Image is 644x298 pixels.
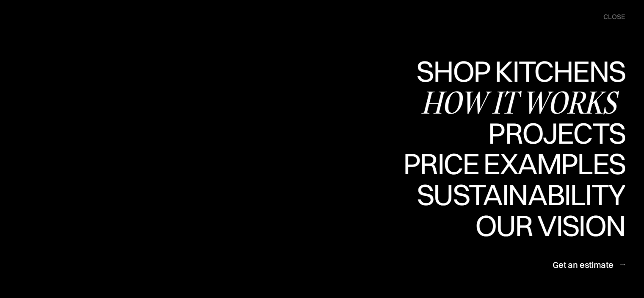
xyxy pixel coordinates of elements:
[421,87,625,117] div: How it works
[553,254,625,275] a: Get an estimate
[603,12,625,22] div: close
[595,8,625,25] div: menu
[488,118,625,148] div: Projects
[403,149,625,180] a: Price examplesPrice examples
[468,240,625,270] div: Our vision
[412,56,625,87] a: Shop KitchensShop Kitchens
[409,180,625,211] a: SustainabilitySustainability
[403,178,625,208] div: Price examples
[468,211,625,240] div: Our vision
[409,209,625,239] div: Sustainability
[421,87,625,118] a: How it works
[488,118,625,149] a: ProjectsProjects
[409,180,625,209] div: Sustainability
[488,148,625,177] div: Projects
[553,259,614,270] div: Get an estimate
[412,56,625,86] div: Shop Kitchens
[403,149,625,178] div: Price examples
[412,86,625,116] div: Shop Kitchens
[468,211,625,242] a: Our visionOur vision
